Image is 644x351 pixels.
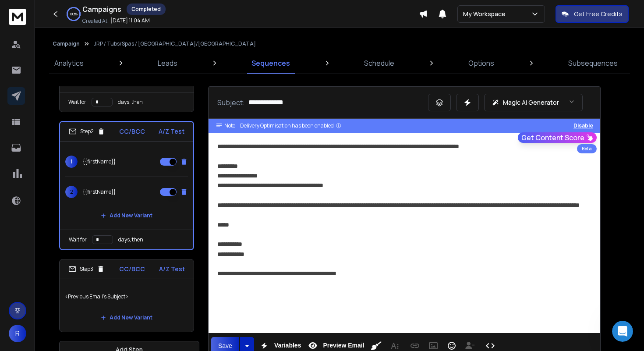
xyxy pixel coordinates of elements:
[14,140,137,149] div: Hi Rohit,
[463,53,499,74] a: Options
[42,4,55,11] h1: Box
[359,53,400,74] a: Schedule
[54,58,84,68] p: Analytics
[7,193,168,335] div: Raj says…
[94,40,256,47] p: JRP / Tubs/Spas / [GEOGRAPHIC_DATA]/[GEOGRAPHIC_DATA]
[70,11,78,17] p: 100 %
[127,4,166,15] div: Completed
[240,122,342,129] div: Delivery Optimisation has been enabled
[568,58,618,68] p: Subsequences
[484,94,583,111] button: Magic AI Generator
[119,127,145,136] p: CC/BCC
[38,116,149,124] div: joined the conversation
[94,207,159,224] button: Add New Variant
[26,116,35,124] img: Profile image for Raj
[556,5,629,23] button: Get Free Credits
[7,88,168,114] div: Rohit says…
[152,53,183,74] a: Leads
[118,236,143,243] p: days, then
[7,114,168,135] div: Raj says…
[14,152,137,187] div: Thanks for the update. I’m checking this with my tech team and will get back to you as soon as I ...
[28,284,35,291] button: Emoji picker
[7,135,144,192] div: Hi Rohit,Thanks for the update. I’m checking this with my tech team and will get back to you as s...
[7,193,144,316] div: Hi Rohit,I’ve checked everything, and it seems that all settings are in place. My suggestion woul...
[39,56,161,82] div: My campaigns used to get about 4-5% reply rates. Launched a campaign [DATE]. 0 replies after 350 ...
[246,53,295,74] a: Sequences
[503,98,559,107] p: Magic AI Generator
[7,135,168,193] div: Raj says…
[56,284,63,291] button: Start recording
[14,259,137,310] div: This can happen because the same emails are being sent repeatedly from the same accounts. I’d als...
[119,265,145,273] p: CC/BCC
[69,236,87,243] p: Wait for
[158,58,177,68] p: Leads
[463,10,509,18] p: My Workspace
[159,127,184,136] p: A/Z Test
[6,4,22,20] button: go back
[468,58,494,68] p: Options
[65,186,78,198] span: 2
[83,158,116,165] p: {{firstName}}
[14,199,137,207] div: Hi Rohit,
[251,58,290,68] p: Sequences
[82,4,121,14] h1: Campaigns
[563,53,623,74] a: Subsequences
[85,93,161,102] div: Something's up for SURE
[321,342,366,349] span: Preview Email
[118,99,143,106] p: days, then
[9,325,26,342] button: R
[94,309,159,326] button: Add New Variant
[65,284,188,309] p: <Previous Email's Subject>
[612,321,633,342] iframe: Intercom live chat
[38,117,87,123] b: [PERSON_NAME]
[7,265,168,280] textarea: Message…
[59,259,194,332] li: Step3CC/BCCA/Z Test<Previous Email's Subject>Add New Variant
[150,280,164,294] button: Send a message…
[63,36,161,45] div: Tested 3 others, landed in spam
[83,188,116,195] p: {{firstName}}
[25,5,39,19] img: Profile image for Box
[7,51,168,88] div: Rohit says…
[49,53,89,74] a: Analytics
[217,97,245,108] p: Subject:
[56,31,168,50] div: Tested 3 others, landed in spam
[32,51,168,87] div: My campaigns used to get about 4-5% reply rates. Launched a campaign [DATE]. 0 replies after 350 ...
[42,284,49,291] button: Gif picker
[7,31,168,51] div: Rohit says…
[224,122,237,129] span: Note:
[68,265,105,273] div: Step 3
[574,10,623,18] p: Get Free Credits
[82,18,109,25] p: Created At:
[68,99,86,106] p: Wait for
[577,144,597,153] div: Beta
[159,265,185,273] p: A/Z Test
[42,11,109,20] p: The team can also help
[110,17,150,24] p: [DATE] 11:04 AM
[69,128,105,135] div: Step 2
[65,156,78,168] span: 1
[14,284,21,291] button: Upload attachment
[78,88,168,107] div: Something's up for SURE
[154,4,170,19] div: Close
[573,122,593,129] button: Disable
[272,342,303,349] span: Variables
[14,211,137,254] div: I’ve checked everything, and it seems that all settings are in place. My suggestion would be to l...
[364,58,394,68] p: Schedule
[59,121,194,250] li: Step2CC/BCCA/Z Test1{{firstName}}2{{firstName}}Add New VariantWait fordays, then
[137,4,154,20] button: Home
[53,40,80,47] button: Campaign
[518,132,597,143] button: Get Content Score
